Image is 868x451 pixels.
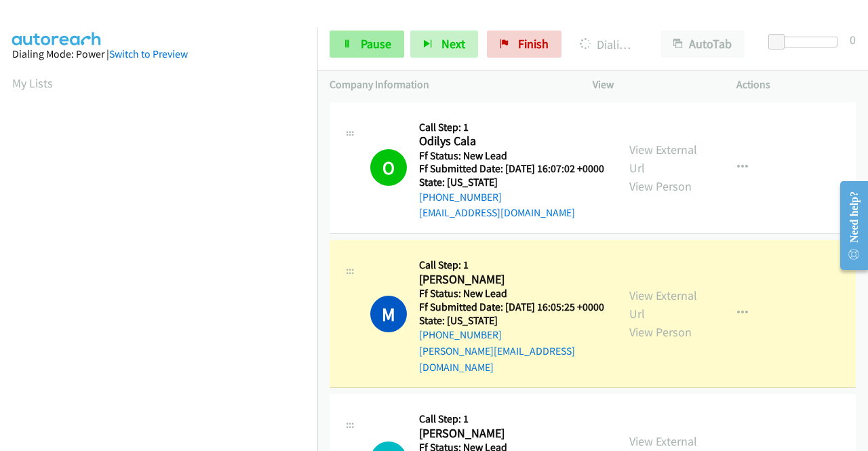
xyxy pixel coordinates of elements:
p: Dialing [PERSON_NAME] [580,35,636,54]
button: AutoTab [660,31,745,58]
a: [PERSON_NAME][EMAIL_ADDRESS][DOMAIN_NAME] [419,345,575,374]
span: Pause [361,36,391,52]
h5: Ff Submitted Date: [DATE] 16:05:25 +0000 [419,300,605,314]
a: View Person [629,178,692,194]
p: View [593,77,712,93]
div: Delay between calls (in seconds) [775,37,837,47]
p: Actions [736,77,856,93]
a: [EMAIL_ADDRESS][DOMAIN_NAME] [419,206,575,219]
h5: Ff Status: New Lead [419,149,604,163]
a: [PHONE_NUMBER] [419,191,502,203]
h2: Odilys Cala [419,134,600,149]
h1: M [370,296,407,332]
a: Switch to Preview [109,47,188,60]
h5: Ff Submitted Date: [DATE] 16:07:02 +0000 [419,162,604,176]
h2: [PERSON_NAME] [419,272,600,288]
h5: Call Step: 1 [419,258,605,272]
p: Company Information [330,77,568,93]
h2: [PERSON_NAME] [419,426,600,442]
h5: Call Step: 1 [419,121,604,134]
span: Finish [518,36,549,52]
a: View Person [629,324,692,340]
iframe: Resource Center [829,172,868,279]
h5: State: [US_STATE] [419,314,605,328]
h5: Call Step: 1 [419,412,604,426]
a: Finish [487,31,561,58]
h5: Ff Status: New Lead [419,287,605,300]
h5: State: [US_STATE] [419,176,604,189]
a: My Lists [12,75,53,91]
div: 0 [850,31,856,49]
div: Dialing Mode: Power | [12,46,305,62]
h1: O [370,149,407,186]
a: View External Url [629,142,697,176]
span: Next [441,36,465,52]
button: Next [410,31,478,58]
a: Pause [330,31,404,58]
a: [PHONE_NUMBER] [419,328,502,341]
a: View External Url [629,288,697,321]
